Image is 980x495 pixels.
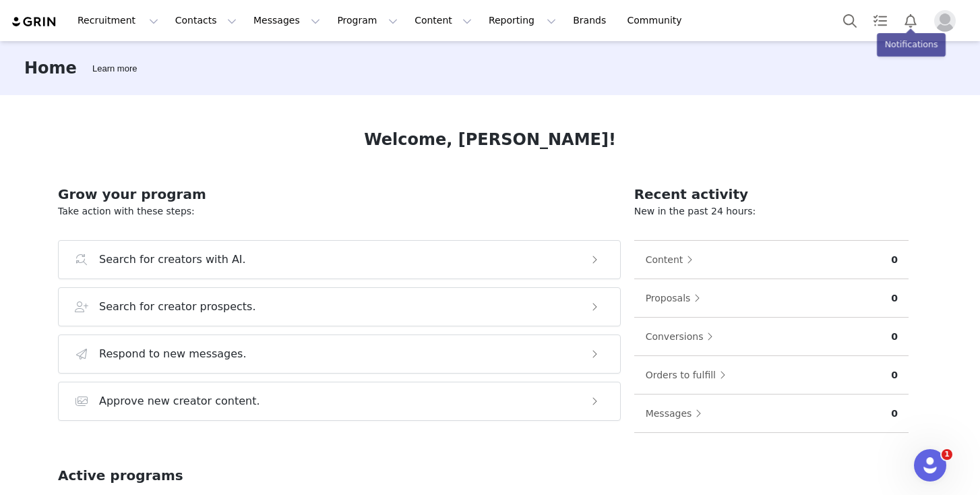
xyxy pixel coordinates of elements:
[914,449,946,482] iframe: Intercom live chat
[619,5,696,36] a: Community
[645,249,700,270] button: Content
[58,287,621,326] button: Search for creator prospects.
[11,16,58,28] img: grin logo
[891,253,898,267] p: 0
[891,330,898,344] p: 0
[58,465,183,486] h2: Active programs
[896,5,925,36] button: Notifications
[99,393,260,409] h3: Approve new creator content.
[645,364,733,386] button: Orders to fulfill
[58,240,621,279] button: Search for creators with AI.
[167,5,245,36] button: Contacts
[891,368,898,382] p: 0
[406,5,480,36] button: Content
[645,403,709,424] button: Messages
[934,10,956,32] img: placeholder-profile.jpg
[24,56,77,80] h3: Home
[329,5,406,36] button: Program
[58,334,621,374] button: Respond to new messages.
[58,204,621,219] p: Take action with these steps:
[926,10,969,32] button: Profile
[645,287,708,309] button: Proposals
[90,62,140,76] div: Tooltip anchor
[58,184,621,204] h2: Grow your program
[634,184,909,204] h2: Recent activity
[942,449,952,460] span: 1
[364,127,616,152] h1: Welcome, [PERSON_NAME]!
[565,5,618,36] a: Brands
[865,5,895,36] a: Tasks
[99,346,247,362] h3: Respond to new messages.
[891,407,898,421] p: 0
[634,204,909,219] p: New in the past 24 hours:
[245,5,328,36] button: Messages
[481,5,564,36] button: Reporting
[69,5,166,36] button: Recruitment
[99,299,256,315] h3: Search for creator prospects.
[99,252,246,268] h3: Search for creators with AI.
[835,5,865,36] button: Search
[891,291,898,305] p: 0
[645,326,721,347] button: Conversions
[58,382,621,421] button: Approve new creator content.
